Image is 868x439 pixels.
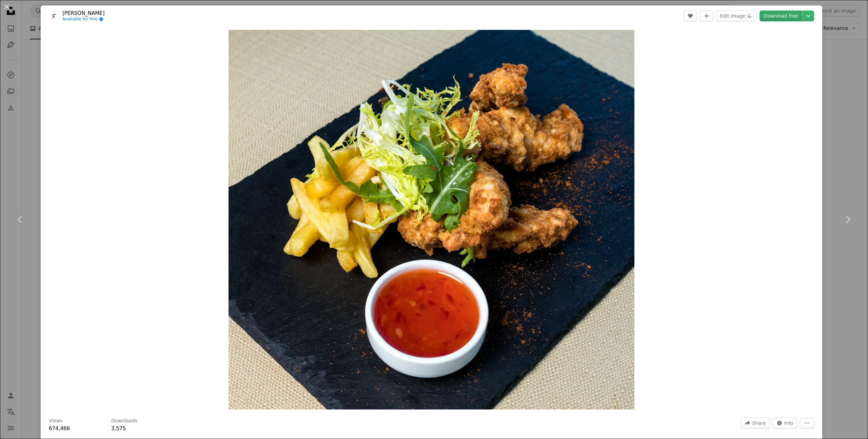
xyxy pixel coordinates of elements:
button: Zoom in on this image [229,30,634,409]
h3: Downloads [111,418,137,424]
h3: Views [49,418,63,424]
button: Stats about this image [773,418,797,428]
span: Share [752,418,766,428]
span: Info [784,418,793,428]
button: Edit image [716,11,757,21]
button: More Actions [800,418,814,428]
img: Go to Farhad Ibrahimzade's profile [49,11,60,21]
button: Add to Collection [700,11,713,21]
a: Download free [759,11,802,21]
button: Choose download size [803,11,814,21]
img: fried chicken and fries on blue ceramic plate [229,30,634,409]
a: [PERSON_NAME] [62,10,105,17]
span: 3,575 [111,425,126,432]
a: Available for hire [62,17,105,22]
button: Share this image [741,418,770,428]
button: Like [684,11,697,21]
a: Next [827,187,868,252]
span: 674,466 [49,425,70,432]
